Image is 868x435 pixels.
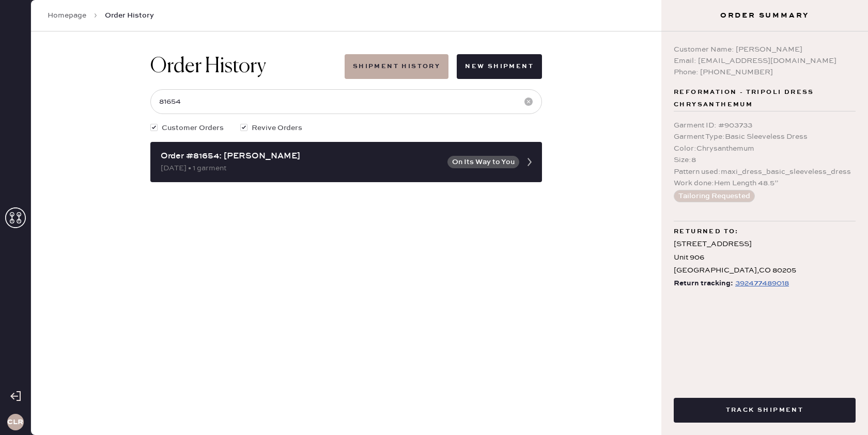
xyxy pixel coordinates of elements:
a: 392477489018 [733,277,789,290]
div: [STREET_ADDRESS] Unit 906 [GEOGRAPHIC_DATA] , CO 80205 [674,238,856,277]
button: Tailoring Requested [674,190,755,202]
div: Phone: [PHONE_NUMBER] [674,67,856,78]
div: Email: [EMAIL_ADDRESS][DOMAIN_NAME] [674,55,856,67]
span: Order History [105,10,154,21]
button: New Shipment [457,54,542,79]
a: Homepage [48,10,86,21]
div: Pattern used : maxi_dress_basic_sleeveless_dress [674,166,856,178]
div: Size : 8 [674,154,856,166]
div: Customer Name: [PERSON_NAME] [674,44,856,55]
button: On Its Way to You [447,156,519,168]
div: https://www.fedex.com/apps/fedextrack/?tracknumbers=392477489018&cntry_code=US [735,277,789,289]
div: Color : Chrysanthemum [674,143,856,154]
h3: CLR [7,418,23,426]
div: Work done : Hem Length 48.5” [674,178,856,189]
span: Reformation - Tripoli Dress Chrysanthemum [674,86,856,111]
span: Customer Orders [162,122,224,134]
h1: Order History [150,54,266,79]
button: Track Shipment [674,398,856,423]
div: Order #81654: [PERSON_NAME] [161,150,441,163]
a: Track Shipment [674,405,856,414]
div: [DATE] • 1 garment [161,163,441,174]
iframe: Front Chat [819,389,863,433]
span: Return tracking: [674,277,733,290]
button: Shipment History [345,54,448,79]
span: Returned to: [674,225,739,238]
input: Search by order number, customer name, email or phone number [150,89,542,114]
div: Garment ID : # 903733 [674,120,856,131]
div: Garment Type : Basic Sleeveless Dress [674,131,856,142]
span: Revive Orders [252,122,302,134]
h3: Order Summary [661,10,868,21]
